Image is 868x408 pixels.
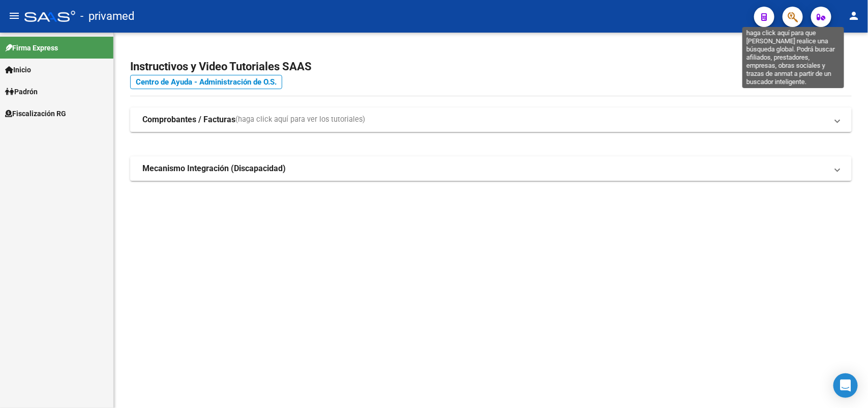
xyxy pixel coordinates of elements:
a: Centro de Ayuda - Administración de O.S. [130,75,282,89]
mat-expansion-panel-header: Mecanismo Integración (Discapacidad) [130,156,852,181]
span: Fiscalización RG [5,108,66,119]
strong: Mecanismo Integración (Discapacidad) [142,163,286,174]
span: Padrón [5,86,38,97]
span: - privamed [80,5,134,28]
strong: Comprobantes / Facturas [142,114,235,125]
span: Firma Express [5,42,58,53]
mat-icon: person [848,10,860,22]
span: (haga click aquí para ver los tutoriales) [235,114,365,125]
div: Open Intercom Messenger [833,373,858,398]
h2: Instructivos y Video Tutoriales SAAS [130,57,852,76]
mat-icon: menu [8,10,20,22]
mat-expansion-panel-header: Comprobantes / Facturas(haga click aquí para ver los tutoriales) [130,107,852,132]
span: Inicio [5,64,31,75]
